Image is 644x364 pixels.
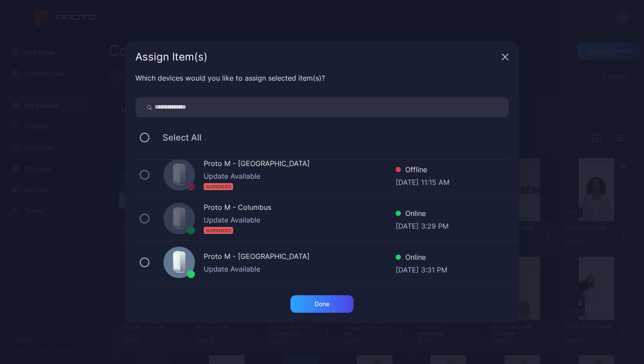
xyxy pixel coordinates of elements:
[315,300,329,307] div: Done
[204,264,396,274] div: Update Available
[396,177,449,186] div: [DATE] 11:15 AM
[396,221,449,230] div: [DATE] 3:29 PM
[204,227,233,234] div: SUSPENDED
[204,183,233,190] div: SUSPENDED
[204,158,396,171] div: Proto M - [GEOGRAPHIC_DATA]
[204,202,396,215] div: Proto M - Columbus
[396,208,449,221] div: Online
[396,265,447,273] div: [DATE] 3:31 PM
[154,132,202,143] span: Select All
[204,251,396,264] div: Proto M - [GEOGRAPHIC_DATA]
[204,215,396,225] div: Update Available
[396,252,447,265] div: Online
[135,73,509,83] div: Which devices would you like to assign selected item(s)?
[204,171,396,181] div: Update Available
[290,295,354,313] button: Done
[396,164,449,177] div: Offline
[135,52,498,62] div: Assign Item(s)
